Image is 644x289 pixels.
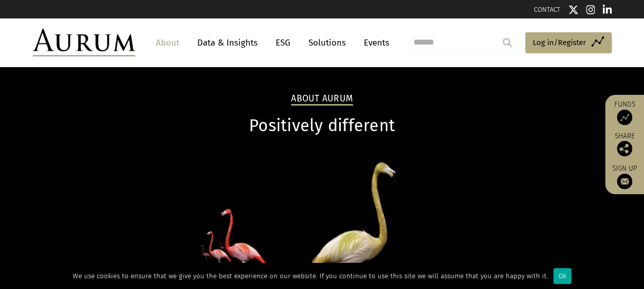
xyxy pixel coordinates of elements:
div: Ok [553,268,571,284]
a: Sign up [610,164,639,189]
img: Linkedin icon [603,5,612,15]
img: Aurum [33,29,135,56]
img: Instagram icon [586,5,595,15]
img: Share this post [617,141,632,156]
a: Data & Insights [192,33,263,52]
span: Log in/Register [533,36,586,49]
a: Solutions [303,33,351,52]
h2: About Aurum [291,93,353,106]
input: Submit [497,32,517,53]
img: Twitter icon [568,5,578,15]
a: ESG [271,33,296,52]
h1: Positively different [33,116,612,136]
a: CONTACT [534,6,560,13]
img: Sign up to our newsletter [617,174,632,189]
div: Share [610,133,639,156]
a: Events [359,33,389,52]
a: Funds [610,100,639,125]
img: Access Funds [617,110,632,125]
a: Log in/Register [525,32,612,54]
a: About [151,33,184,52]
